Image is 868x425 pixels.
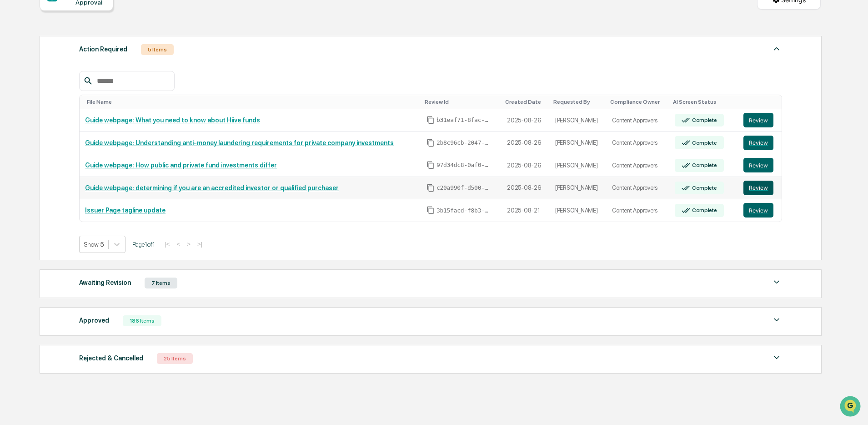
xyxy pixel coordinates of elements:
div: Toggle SortBy [87,99,417,105]
td: Content Approvers [607,132,669,154]
td: 2025-08-26 [502,154,550,177]
td: 2025-08-26 [502,109,550,132]
div: Start new chat [31,70,149,79]
img: caret [771,277,782,288]
div: Action Required [79,43,127,55]
td: 2025-08-21 [502,199,550,222]
div: Toggle SortBy [673,99,734,105]
div: Toggle SortBy [425,99,498,105]
p: How can we help? [9,19,166,34]
div: Complete [690,162,717,168]
a: Review [743,158,776,172]
button: Start new chat [155,72,166,83]
a: Powered byPylon [64,154,110,161]
td: [PERSON_NAME] [550,177,607,200]
div: 🔎 [9,133,16,140]
a: 🖐️Preclearance [5,111,62,127]
div: Complete [690,117,717,123]
td: [PERSON_NAME] [550,132,607,154]
div: 5 Items [141,44,174,55]
a: Guide webpage: Understanding anti-money laundering requirements for private company investments [85,139,394,147]
span: b31eaf71-8fac-42c5-a550-83d9e99ee69b [437,116,491,124]
div: 7 Items [145,278,177,288]
span: Copy Id [426,139,435,147]
span: Pylon [90,154,110,161]
td: 2025-08-26 [502,132,550,154]
span: c20a990f-d500-4714-93fb-fd94a9dc0958 [437,184,491,192]
div: Toggle SortBy [745,99,778,105]
a: Issuer Page tagline update [85,207,166,214]
div: Toggle SortBy [610,99,666,105]
img: 1746055101610-c473b297-6a78-478c-a979-82029cc54cd1 [9,70,25,86]
button: Review [743,203,773,218]
input: Clear [24,41,150,51]
iframe: Open customer support [839,395,863,420]
div: Rejected & Cancelled [79,352,143,364]
div: Complete [690,185,717,191]
button: Review [743,136,773,150]
span: Preclearance [18,115,59,124]
button: >| [195,240,205,248]
button: < [174,240,183,248]
div: 🖐️ [9,116,16,123]
td: [PERSON_NAME] [550,154,607,177]
div: Approved [79,314,109,326]
div: Complete [690,207,717,213]
a: Guide webpage: determining if you are an accredited investor or qualified purchaser [85,184,339,192]
img: caret [771,352,782,363]
a: Review [743,136,776,150]
span: Copy Id [426,116,435,124]
span: 3b15facd-f8b3-477c-80ee-d7a648742bf4 [437,207,491,214]
span: Copy Id [426,206,435,214]
td: Content Approvers [607,177,669,200]
img: caret [771,314,782,325]
span: Attestations [75,115,113,124]
div: 186 Items [123,315,161,326]
div: 25 Items [157,353,193,364]
td: Content Approvers [607,199,669,222]
span: 97d34dc8-0af0-4ccd-aba5-f949edd336d2 [437,162,491,169]
div: 🗄️ [66,116,73,123]
div: Toggle SortBy [505,99,546,105]
span: 2b8c96cb-2047-4081-9535-ee80640d2c71 [437,139,491,147]
span: Data Lookup [18,132,57,141]
button: Review [743,158,773,172]
a: Review [743,113,776,127]
td: 2025-08-26 [502,177,550,200]
div: Toggle SortBy [553,99,603,105]
div: We're available if you need us! [31,79,115,86]
div: Awaiting Revision [79,277,131,288]
td: [PERSON_NAME] [550,109,607,132]
span: Copy Id [426,184,435,192]
div: Complete [690,140,717,146]
span: Page 1 of 1 [132,241,155,248]
a: Guide webpage: How public and private fund investments differ [85,162,277,169]
button: > [184,240,193,248]
span: Copy Id [426,161,435,169]
a: Review [743,203,776,218]
img: caret [771,43,782,54]
a: Guide webpage: What you need to know about Hiive funds [85,116,260,124]
td: [PERSON_NAME] [550,199,607,222]
button: |< [162,240,172,248]
button: Review [743,113,773,127]
a: 🔎Data Lookup [5,128,61,145]
td: Content Approvers [607,109,669,132]
td: Content Approvers [607,154,669,177]
button: Review [743,181,773,195]
a: 🗄️Attestations [62,111,116,127]
a: Review [743,181,776,195]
